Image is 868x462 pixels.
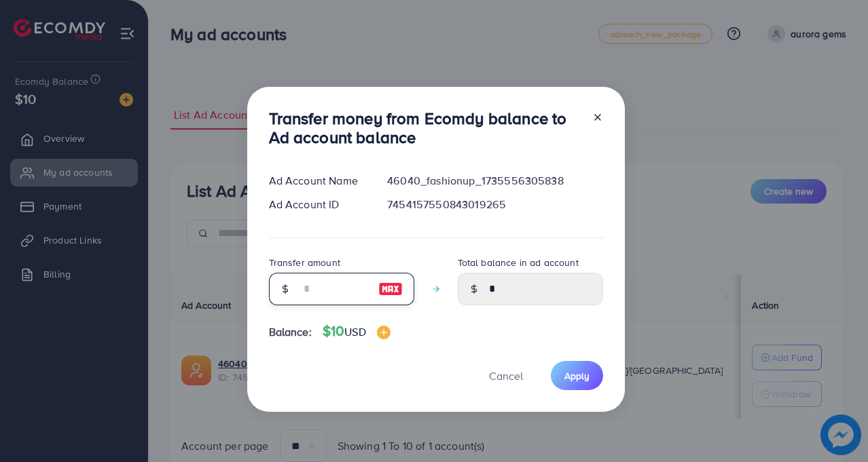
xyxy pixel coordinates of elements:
[472,361,540,390] button: Cancel
[489,368,523,383] span: Cancel
[378,281,403,297] img: image
[269,256,340,269] label: Transfer amount
[344,324,365,339] span: USD
[258,197,377,212] div: Ad Account ID
[377,326,391,339] img: image
[258,173,377,189] div: Ad Account Name
[564,369,590,383] span: Apply
[269,109,581,148] h3: Transfer money from Ecomdy balance to Ad account balance
[376,173,613,189] div: 46040_fashionup_1735556305838
[269,324,312,340] span: Balance:
[376,197,613,212] div: 7454157550843019265
[323,323,391,340] h4: $10
[551,361,603,390] button: Apply
[458,256,579,269] label: Total balance in ad account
